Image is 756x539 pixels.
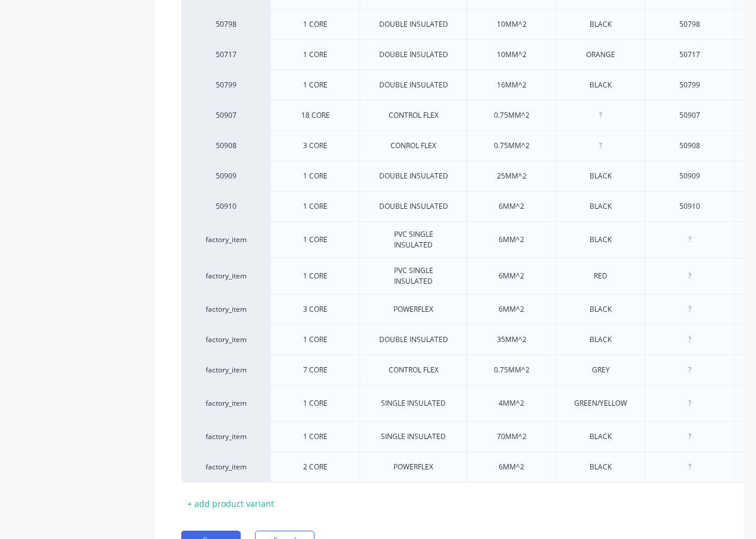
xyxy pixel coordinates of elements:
[660,47,720,62] div: 50717
[193,365,259,375] div: factory_item
[660,138,720,153] div: 50908
[571,77,631,93] div: BLACK
[482,268,541,284] div: 6MM^2
[381,138,446,153] div: CONROL FLEX
[286,138,345,153] div: 3 CORE
[571,168,631,184] div: BLACK
[286,47,345,62] div: 1 CORE
[193,19,259,30] div: 50798
[371,429,455,444] div: SINGLE INSULATED
[370,332,458,347] div: DOUBLE INSULATED
[571,302,631,317] div: BLACK
[193,80,259,90] div: 50799
[379,362,448,378] div: CONTROL FLEX
[286,268,345,284] div: 1 CORE
[181,494,280,513] div: + add product variant
[193,462,259,472] div: factory_item
[384,302,443,317] div: POWERFLEX
[482,396,541,411] div: 4MM^2
[571,47,631,62] div: ORANGE
[379,108,448,123] div: CONTROL FLEX
[482,168,541,184] div: 25MM^2
[482,199,541,214] div: 6MM^2
[193,398,259,409] div: factory_item
[370,47,458,62] div: DOUBLE INSULATED
[193,234,259,245] div: factory_item
[571,332,631,347] div: BLACK
[482,302,541,317] div: 6MM^2
[193,140,259,151] div: 50908
[193,431,259,442] div: factory_item
[482,17,541,32] div: 10MM^2
[571,17,631,32] div: BLACK
[660,77,720,93] div: 50799
[193,110,259,121] div: 50907
[571,199,631,214] div: BLACK
[571,232,631,247] div: BLACK
[482,232,541,247] div: 6MM^2
[565,396,637,411] div: GREEN/YELLOW
[286,168,345,184] div: 1 CORE
[660,199,720,214] div: 50910
[482,362,541,378] div: 0.75MM^2
[370,17,458,32] div: DOUBLE INSULATED
[365,227,462,253] div: PVC SINGLE INSULATED
[286,459,345,475] div: 2 CORE
[286,77,345,93] div: 1 CORE
[286,199,345,214] div: 1 CORE
[286,362,345,378] div: 7 CORE
[193,304,259,315] div: factory_item
[286,17,345,32] div: 1 CORE
[482,47,541,62] div: 10MM^2
[660,168,720,184] div: 50909
[286,332,345,347] div: 1 CORE
[482,429,541,444] div: 70MM^2
[286,396,345,411] div: 1 CORE
[571,429,631,444] div: BLACK
[482,138,541,153] div: 0.75MM^2
[660,17,720,32] div: 50798
[286,429,345,444] div: 1 CORE
[365,263,462,289] div: PVC SINGLE INSULATED
[193,49,259,60] div: 50717
[370,199,458,214] div: DOUBLE INSULATED
[371,396,455,411] div: SINGLE INSULATED
[286,232,345,247] div: 1 CORE
[370,77,458,93] div: DOUBLE INSULATED
[482,77,541,93] div: 16MM^2
[482,108,541,123] div: 0.75MM^2
[370,168,458,184] div: DOUBLE INSULATED
[193,201,259,212] div: 50910
[286,302,345,317] div: 3 CORE
[571,362,631,378] div: GREY
[571,459,631,475] div: BLACK
[482,459,541,475] div: 6MM^2
[482,332,541,347] div: 35MM^2
[571,268,631,284] div: RED
[286,108,345,123] div: 18 CORE
[660,108,720,123] div: 50907
[193,334,259,345] div: factory_item
[384,459,443,475] div: POWERFLEX
[193,271,259,281] div: factory_item
[193,171,259,181] div: 50909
